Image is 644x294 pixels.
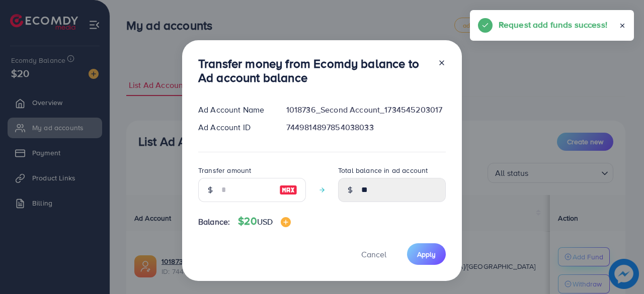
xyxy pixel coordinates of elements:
[278,104,454,116] div: 1018736_Second Account_1734545203017
[190,122,278,133] div: Ad Account ID
[279,184,297,196] img: image
[278,122,454,133] div: 7449814897854038033
[499,18,607,31] h5: Request add funds success!
[281,217,291,227] img: image
[417,249,436,259] span: Apply
[198,56,430,85] h3: Transfer money from Ecomdy balance to Ad account balance
[338,165,428,175] label: Total balance in ad account
[238,215,291,228] h4: $20
[190,104,278,116] div: Ad Account Name
[257,216,273,227] span: USD
[349,243,399,265] button: Cancel
[407,243,446,265] button: Apply
[361,249,386,260] span: Cancel
[198,165,251,175] label: Transfer amount
[198,216,230,228] span: Balance:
